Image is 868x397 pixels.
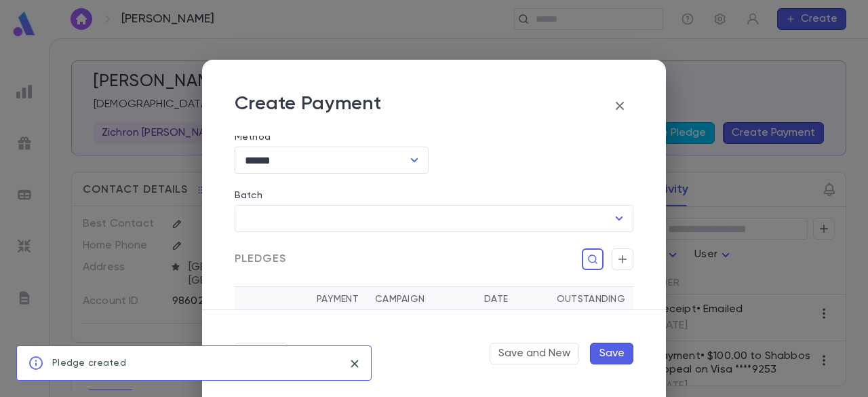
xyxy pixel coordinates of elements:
[344,353,366,375] button: close
[235,132,271,143] label: Method
[235,92,381,119] p: Create Payment
[52,350,126,376] div: Pledge created
[590,343,633,364] button: Save
[235,343,288,364] button: Cancel
[235,287,367,312] th: Payment
[235,190,262,201] label: Batch
[405,151,424,170] button: Open
[235,252,286,266] span: Pledges
[367,287,476,312] th: Campaign
[476,287,544,312] th: Date
[610,209,629,228] button: Open
[544,287,633,312] th: Outstanding
[490,343,579,364] button: Save and New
